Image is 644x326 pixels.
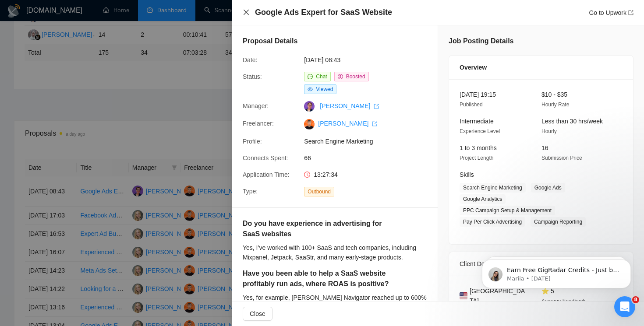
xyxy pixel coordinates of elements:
[346,74,365,80] span: Boosted
[243,36,297,46] h5: Proposal Details
[304,55,435,65] span: [DATE] 08:43
[304,172,310,178] span: clock-circle
[460,102,483,108] span: Published
[460,217,525,227] span: Pay Per Click Advertising
[531,183,565,193] span: Google Ads
[304,153,435,163] span: 66
[304,187,334,196] span: Outbound
[460,206,555,215] span: PPC Campaign Setup & Management
[316,74,327,80] span: Chat
[243,9,250,16] button: Close
[372,121,377,126] span: export
[243,243,427,262] div: Yes, I’ve worked with 100+ SaaS and tech companies, including Mixpanel, Jetpack, SaaStr, and many...
[460,91,496,98] span: [DATE] 19:15
[308,87,313,92] span: eye
[243,218,400,239] h5: Do you have experience in advertising for SaaS websites
[243,73,262,80] span: Status:
[318,120,377,127] a: [PERSON_NAME] export
[541,128,557,134] span: Hourly
[255,7,392,18] h4: Google Ads Expert for SaaS Website
[243,138,262,145] span: Profile:
[243,154,288,161] span: Connects Spent:
[541,155,582,161] span: Submission Price
[338,74,343,79] span: dollar
[243,293,427,312] div: Yes, for example, [PERSON_NAME] Navigator reached up to 600% ROAS, and TuxCare scaled leads 6x wi...
[243,9,250,16] span: close
[469,241,644,302] iframe: Intercom notifications message
[243,102,269,109] span: Manager:
[541,118,603,125] span: Less than 30 hrs/week
[541,91,567,98] span: $10 - $35
[243,188,258,195] span: Type:
[541,102,569,108] span: Hourly Rate
[589,9,633,16] a: Go to Upworkexport
[243,56,257,63] span: Date:
[632,296,639,303] span: 8
[460,194,506,204] span: Google Analytics
[320,102,379,109] a: [PERSON_NAME] export
[314,171,338,178] span: 13:27:34
[449,36,513,46] h5: Job Posting Details
[460,183,526,193] span: Search Engine Marketing
[243,307,272,321] button: Close
[460,63,487,72] span: Overview
[460,155,493,161] span: Project Length
[316,86,333,92] span: Viewed
[460,291,467,301] img: 🇺🇸
[460,171,474,178] span: Skills
[541,144,548,151] span: 16
[304,137,435,146] span: Search Engine Marketing
[460,144,497,151] span: 1 to 3 months
[304,119,315,130] img: c14xhZlC-tuZVDV19vT9PqPao_mWkLBFZtPhMWXnAzD5A78GLaVOfmL__cgNkALhSq
[243,120,274,127] span: Freelancer:
[628,10,633,15] span: export
[460,252,623,276] div: Client Details
[460,128,500,134] span: Experience Level
[243,171,290,178] span: Application Time:
[374,104,379,109] span: export
[250,309,265,319] span: Close
[308,74,313,79] span: message
[243,268,400,289] h5: Have you been able to help a SaaS website profitably run ads, where ROAS is positive?
[531,217,586,227] span: Campaign Reporting
[614,296,635,317] iframe: Intercom live chat
[460,118,494,125] span: Intermediate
